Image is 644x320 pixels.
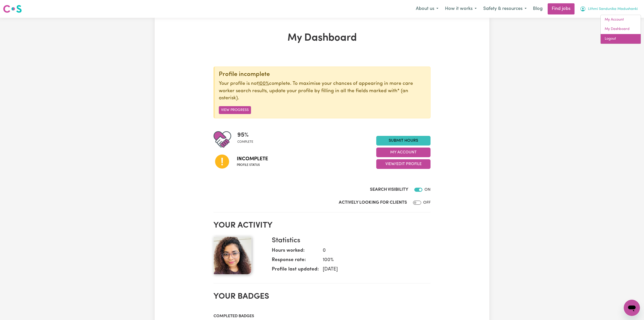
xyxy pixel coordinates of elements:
span: Profile status [237,163,268,167]
dt: Hours worked: [272,247,319,257]
span: OFF [423,201,431,205]
dd: [DATE] [319,266,426,273]
h2: Your badges [213,292,431,301]
a: My Account [601,15,641,25]
button: About us [413,4,442,14]
a: Careseekers logo [3,3,22,15]
span: Incomplete [237,155,268,163]
button: My Account [577,4,641,14]
h3: Statistics [272,236,426,245]
span: complete [237,140,253,144]
a: Logout [601,34,641,44]
a: Find jobs [548,3,575,14]
h3: Completed badges [213,314,431,319]
button: My Account [376,148,431,157]
div: Profile incomplete [219,71,426,78]
button: View/Edit Profile [376,159,431,169]
div: Profile completeness: 95% [237,131,257,148]
span: 95 % [237,131,253,140]
iframe: Button to launch messaging window [624,300,640,316]
button: How it works [442,4,480,14]
a: Submit Hours [376,136,431,146]
u: 100% [258,81,269,86]
dt: Profile last updated: [272,266,319,275]
img: Careseekers logo [3,4,22,13]
label: Actively Looking for Clients [339,199,407,206]
label: Search Visibility [370,186,408,193]
a: My Dashboard [601,24,641,34]
a: Blog [530,3,546,14]
span: Lithmi Sandunika Madushanki [588,6,638,12]
img: Your profile picture [213,236,252,275]
button: Safety & resources [480,4,530,14]
button: View Progress [219,106,251,114]
span: ON [424,188,431,192]
dd: 0 [319,247,426,254]
div: My Account [600,15,641,44]
dd: 100 % [319,257,426,264]
h1: My Dashboard [213,32,431,44]
p: Your profile is not complete. To maximise your chances of appearing in more care worker search re... [219,80,426,102]
dt: Response rate: [272,257,319,266]
h2: Your activity [213,221,431,230]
